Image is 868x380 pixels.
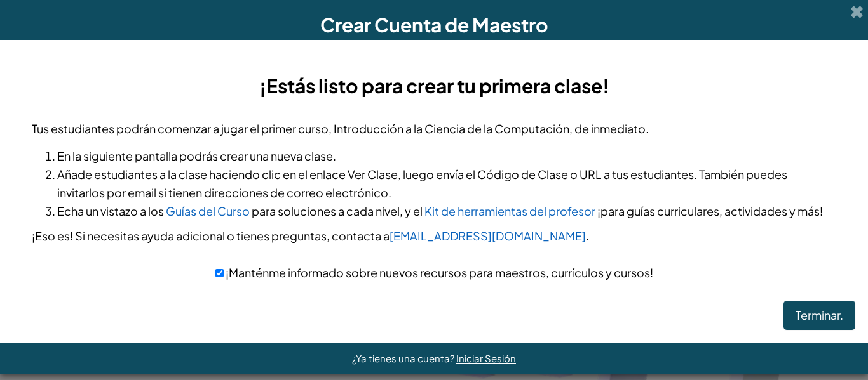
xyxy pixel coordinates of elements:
a: Iniciar Sesión [456,352,516,364]
a: Kit de herramientas del profesor [424,204,595,218]
span: Echa un vistazo a los [57,204,164,218]
span: ¡Manténme informado sobre nuevos recursos para maestros, currículos y cursos! [224,265,653,280]
span: para soluciones a cada nivel, y el [252,204,423,218]
h3: ¡Estás listo para crear tu primera clase! [32,72,836,100]
span: ¿Ya tienes una cuenta? [352,352,456,364]
p: Tus estudiantes podrán comenzar a jugar el primer curso, Introducción a la Ciencia de la Computac... [32,119,836,138]
span: ¡para guías curriculares, actividades y más! [597,204,823,218]
span: ¡Eso es! Si necesitas ayuda adicional o tienes preguntas, contacta a . [32,228,589,243]
button: Terminar. [783,301,855,330]
a: Guías del Curso [166,204,250,218]
li: En la siguiente pantalla podrás crear una nueva clase. [57,147,836,165]
li: Añade estudiantes a la clase haciendo clic en el enlace Ver Clase, luego envía el Código de Clase... [57,165,836,202]
span: Crear Cuenta de Maestro [320,13,548,37]
a: [EMAIL_ADDRESS][DOMAIN_NAME] [390,228,586,243]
